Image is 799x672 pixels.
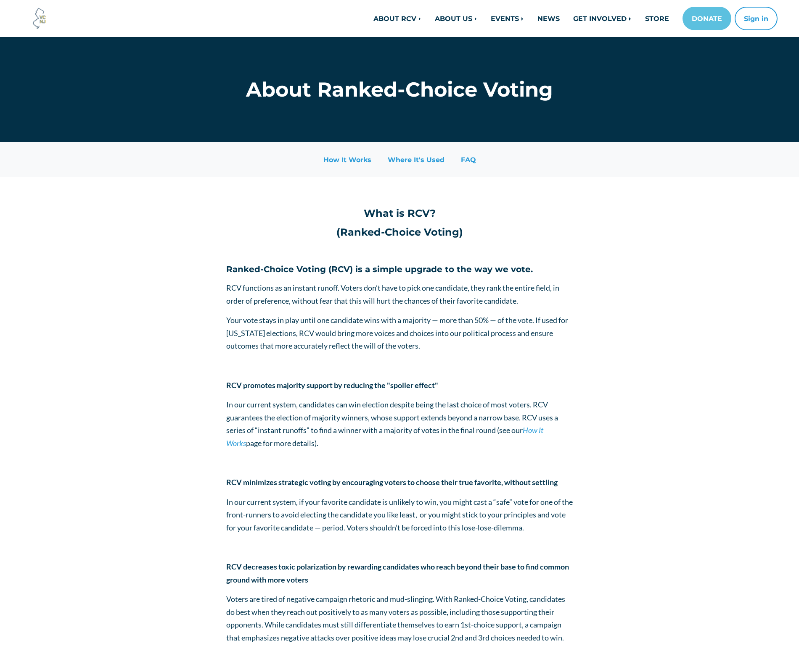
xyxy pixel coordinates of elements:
[226,381,438,390] strong: RCV promotes majority support by reducing the "spoiler effect"
[316,152,379,167] a: How It Works
[28,7,51,30] img: Voter Choice NJ
[364,207,436,219] strong: What is RCV?
[683,7,731,30] a: DONATE
[226,478,558,487] strong: RCV minimizes strategic voting by encouraging voters to choose their true favorite, without settling
[367,10,428,27] a: ABOUT RCV
[336,226,463,238] strong: (Ranked-Choice Voting)
[226,562,569,584] strong: RCV decreases toxic polarization by rewarding candidates who reach beyond their base to find comm...
[226,77,573,102] h1: About Ranked-Choice Voting
[226,497,573,532] span: In our current system, if your favorite candidate is unlikely to win, you might cast a “safe” vot...
[531,10,566,27] a: NEWS
[226,425,543,448] a: How It Works
[428,10,484,27] a: ABOUT US
[484,10,531,27] a: EVENTS
[226,283,559,305] span: RCV functions as an instant runoff. Voters don’t have to pick one candidate, they rank the entire...
[226,400,558,448] span: In our current system, candidates can win election despite being the last choice of most voters. ...
[226,264,533,274] strong: Ranked-Choice Voting (RCV) is a simple upgrade to the way we vote.
[453,152,484,167] a: FAQ
[566,10,638,27] a: GET INVOLVED
[226,315,568,350] span: Your vote stays in play until one candidate wins with a majority — more than 50% — of the vote. I...
[220,7,778,30] nav: Main navigation
[380,152,452,167] a: Where It's Used
[226,593,573,644] p: Voters are tired of negative campaign rhetoric and mud-slinging. With Ranked-Choice Voting, candi...
[638,10,676,27] a: STORE
[735,7,778,30] button: Sign in or sign up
